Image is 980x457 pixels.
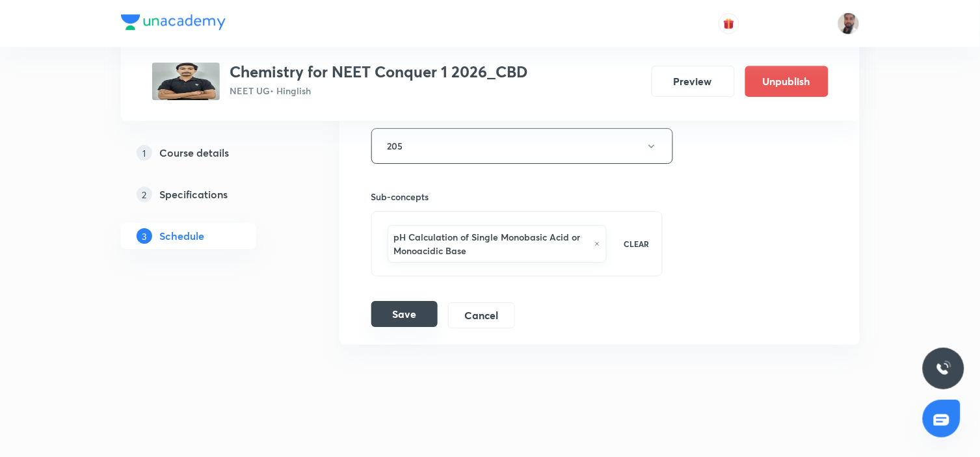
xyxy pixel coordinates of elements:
[230,62,528,81] h3: Chemistry for NEET Conquer 1 2026_CBD
[371,301,438,327] button: Save
[745,66,828,97] button: Unpublish
[936,361,951,376] img: ttu
[137,228,152,244] p: 3
[371,128,673,164] button: 205
[652,66,735,97] button: Preview
[719,13,739,34] button: avatar
[624,238,649,250] p: CLEAR
[121,14,226,30] img: Company Logo
[137,187,152,202] p: 2
[152,62,220,100] img: 64e2c0d77a0c422bab790b208fd4a2d6.jpg
[121,181,298,207] a: 2Specifications
[160,187,228,202] h5: Specifications
[230,84,528,98] p: NEET UG • Hinglish
[838,12,860,34] img: SHAHNAWAZ AHMAD
[723,18,735,29] img: avatar
[448,302,515,328] button: Cancel
[160,228,205,244] h5: Schedule
[137,145,152,161] p: 1
[394,230,589,257] h6: pH Calculation of Single Monobasic Acid or Monoacidic Base
[371,190,663,203] h6: Sub-concepts
[121,140,298,166] a: 1Course details
[121,14,226,33] a: Company Logo
[160,145,230,161] h5: Course details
